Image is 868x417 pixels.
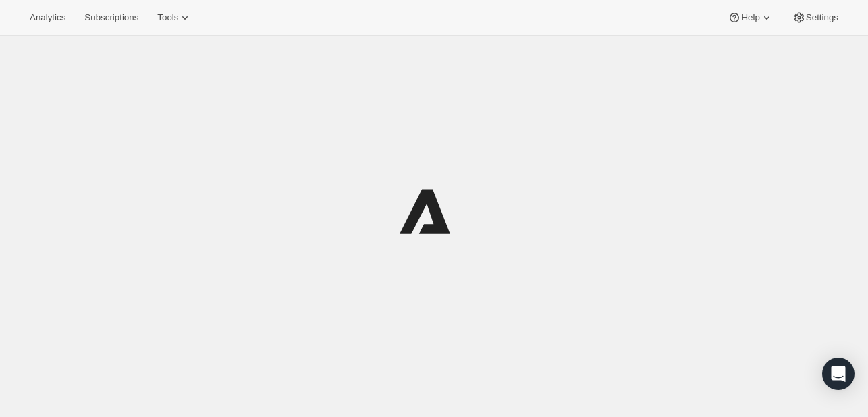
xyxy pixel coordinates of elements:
span: Subscriptions [84,12,138,23]
span: Help [741,12,759,23]
button: Subscriptions [76,8,146,27]
button: Analytics [22,8,74,27]
span: Tools [157,12,178,23]
div: Open Intercom Messenger [822,358,855,390]
button: Help [720,8,781,27]
button: Settings [784,8,846,27]
span: Settings [806,12,838,23]
span: Analytics [30,12,65,23]
button: Tools [149,8,200,27]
